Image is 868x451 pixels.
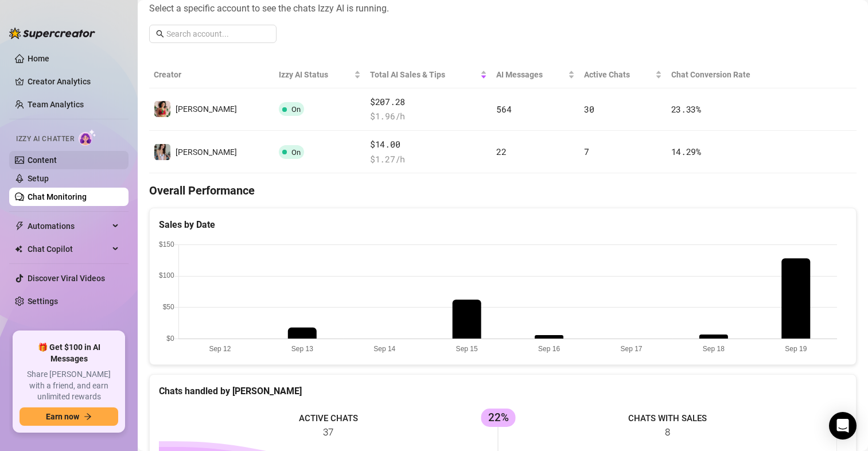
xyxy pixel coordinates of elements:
span: [PERSON_NAME] [176,147,237,157]
div: Chats handled by [PERSON_NAME] [159,384,847,398]
span: Chat Copilot [28,240,109,258]
span: $14.00 [370,138,487,151]
th: Creator [149,61,274,88]
span: 23.33 % [671,103,701,115]
span: Earn now [46,412,79,421]
span: 🎁 Get $100 in AI Messages [20,342,118,364]
span: 7 [584,146,589,157]
a: Settings [28,297,58,306]
div: Open Intercom Messenger [829,412,857,440]
th: Chat Conversion Rate [667,61,786,88]
div: Sales by Date [159,217,847,232]
img: logo-BBDzfeDw.svg [9,28,95,39]
th: AI Messages [492,61,579,88]
span: 22 [496,146,506,157]
span: $207.28 [370,95,487,109]
span: thunderbolt [15,221,24,231]
span: [PERSON_NAME] [176,104,237,114]
button: Earn nowarrow-right [20,407,118,426]
input: Search account... [166,28,270,40]
span: $ 1.27 /h [370,153,487,166]
span: Izzy AI Status [279,68,352,81]
span: Automations [28,217,109,235]
a: Creator Analytics [28,72,119,91]
img: AI Chatter [79,129,96,146]
img: Chat Copilot [15,245,22,253]
span: AI Messages [496,68,566,81]
img: Maki [154,144,170,160]
th: Total AI Sales & Tips [365,61,492,88]
span: On [291,105,301,114]
a: Setup [28,174,49,183]
span: On [291,148,301,157]
a: Team Analytics [28,100,84,109]
span: $ 1.96 /h [370,110,487,123]
a: Content [28,155,57,165]
h4: Overall Performance [149,182,857,199]
span: 30 [584,103,594,115]
span: Share [PERSON_NAME] with a friend, and earn unlimited rewards [20,369,118,403]
a: Discover Viral Videos [28,274,105,283]
span: 564 [496,103,511,115]
span: arrow-right [84,413,92,421]
span: Active Chats [584,68,652,81]
th: Active Chats [579,61,666,88]
span: Izzy AI Chatter [16,134,74,145]
img: maki [154,101,170,117]
a: Chat Monitoring [28,192,87,201]
th: Izzy AI Status [274,61,365,88]
span: 14.29 % [671,146,701,157]
a: Home [28,54,49,63]
span: Select a specific account to see the chats Izzy AI is running. [149,1,857,15]
span: search [156,30,164,38]
span: Total AI Sales & Tips [370,68,478,81]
